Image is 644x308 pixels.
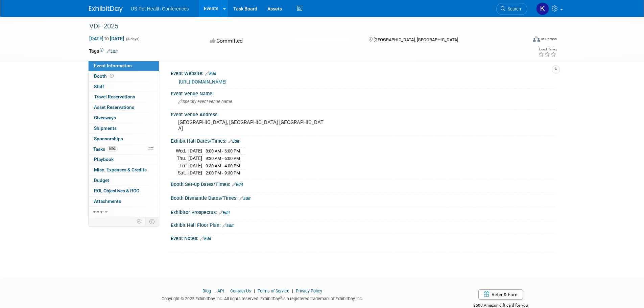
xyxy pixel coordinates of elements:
div: Copyright © 2025 ExhibitDay, Inc. All rights reserved. ExhibitDay is a registered trademark of Ex... [89,294,436,302]
div: Exhibit Hall Floor Plan: [171,220,555,229]
td: Personalize Event Tab Strip [134,217,145,226]
span: Booth not reserved yet [109,73,115,78]
a: Contact Us [230,288,251,293]
td: Wed. [176,147,188,155]
span: (4 days) [125,37,140,41]
span: Playbook [94,157,114,162]
span: [GEOGRAPHIC_DATA], [GEOGRAPHIC_DATA] [374,37,458,42]
td: [DATE] [188,147,202,155]
span: more [93,209,103,214]
span: [DATE] [DATE] [89,35,124,42]
a: Privacy Policy [296,288,322,293]
td: [DATE] [188,162,202,169]
span: Shipments [94,125,117,131]
img: Format-Inperson.png [533,36,540,42]
a: ROI, Objectives & ROO [89,186,159,196]
a: Edit [239,196,251,201]
a: Shipments [89,123,159,134]
a: Event Information [89,61,159,71]
span: | [290,288,295,293]
div: Event Rating [538,48,556,51]
img: Kyle Miguel [536,2,549,15]
span: Attachments [94,198,121,204]
a: Travel Reservations [89,92,159,102]
img: ExhibitDay [89,6,123,13]
a: Edit [222,223,234,228]
td: [DATE] [188,169,202,176]
span: to [103,36,110,41]
span: Event Information [94,63,132,68]
span: 2:00 PM - 9:30 PM [206,170,240,175]
div: Event Format [487,35,557,45]
span: Booth [94,73,115,79]
a: API [217,288,224,293]
span: Asset Reservations [94,104,134,110]
td: [DATE] [188,155,202,162]
a: Edit [232,182,243,187]
a: Terms of Service [258,288,289,293]
sup: ® [280,296,282,300]
a: Booth [89,71,159,81]
span: 9:30 AM - 4:00 PM [206,163,240,168]
span: Search [505,6,521,11]
span: Staff [94,84,104,89]
span: | [225,288,229,293]
div: VDF 2025 [87,20,517,32]
a: Budget [89,175,159,186]
a: Refer & Earn [478,289,523,300]
span: Tasks [93,146,118,152]
span: Giveaways [94,115,116,120]
td: Fri. [176,162,188,169]
pre: [GEOGRAPHIC_DATA], [GEOGRAPHIC_DATA] [GEOGRAPHIC_DATA] [178,119,324,132]
td: Toggle Event Tabs [145,217,159,226]
span: Sponsorships [94,136,123,141]
div: In-Person [541,37,557,42]
span: Travel Reservations [94,94,135,99]
a: Edit [200,236,211,241]
span: Misc. Expenses & Credits [94,167,147,172]
a: [URL][DOMAIN_NAME] [179,79,226,85]
span: 100% [107,146,118,151]
span: ROI, Objectives & ROO [94,188,139,193]
span: 9:30 AM - 6:00 PM [206,156,240,161]
a: Asset Reservations [89,102,159,113]
td: Sat. [176,169,188,176]
div: Committed [208,35,358,47]
div: Event Notes: [171,233,555,242]
div: Exhibit Hall Dates/Times: [171,136,555,145]
a: Blog [202,288,211,293]
div: Booth Dismantle Dates/Times: [171,193,555,202]
a: Tasks100% [89,144,159,155]
a: Search [496,3,527,15]
div: Event Website: [171,68,555,77]
a: Edit [228,139,239,144]
a: more [89,207,159,217]
a: Attachments [89,196,159,207]
div: Event Venue Address: [171,110,555,118]
div: Event Venue Name: [171,89,555,97]
a: Edit [219,210,230,215]
a: Staff [89,82,159,92]
a: Edit [205,71,216,76]
span: Specify event venue name [178,99,232,104]
td: Thu. [176,155,188,162]
a: Misc. Expenses & Credits [89,165,159,175]
td: Tags [89,48,118,54]
a: Giveaways [89,113,159,123]
div: Booth Set-up Dates/Times: [171,179,555,188]
span: Budget [94,177,109,183]
span: | [212,288,216,293]
span: US Pet Health Conferences [131,6,189,11]
a: Sponsorships [89,134,159,144]
a: Playbook [89,155,159,165]
span: | [252,288,257,293]
span: 8:00 AM - 6:00 PM [206,148,240,153]
div: Exhibitor Prospectus: [171,207,555,216]
a: Edit [106,49,118,54]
